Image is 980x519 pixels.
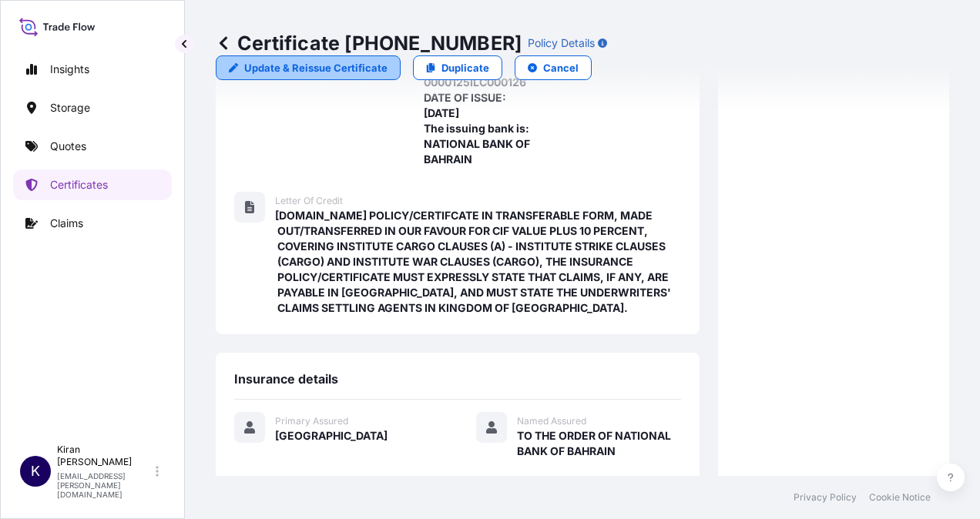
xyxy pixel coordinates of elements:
[216,55,401,80] a: Update & Reissue Certificate
[543,60,579,75] p: Cancel
[13,169,172,200] a: Certificates
[441,60,489,75] p: Duplicate
[13,131,172,162] a: Quotes
[244,60,388,75] p: Update & Reissue Certificate
[275,428,388,444] span: [GEOGRAPHIC_DATA]
[13,54,172,85] a: Insights
[50,100,90,116] p: Storage
[515,55,592,80] button: Cancel
[50,216,83,231] p: Claims
[50,177,108,193] p: Certificates
[13,92,172,123] a: Storage
[528,35,595,51] p: Policy Details
[31,464,40,479] span: K
[57,471,153,499] p: [EMAIL_ADDRESS][PERSON_NAME][DOMAIN_NAME]
[57,444,153,468] p: Kiran [PERSON_NAME]
[794,491,857,504] a: Privacy Policy
[517,428,681,459] span: TO THE ORDER OF NATIONAL BANK OF BAHRAIN
[275,195,343,207] span: Letter of Credit
[869,491,931,504] a: Cookie Notice
[275,415,348,427] span: Primary Assured
[413,55,502,80] a: Duplicate
[275,208,671,316] span: [DOMAIN_NAME] POLICY/CERTIFCATE IN TRANSFERABLE FORM, MADE OUT/TRANSFERRED IN OUR FAVOUR FOR CIF ...
[13,208,172,239] a: Claims
[50,62,89,77] p: Insights
[517,415,586,427] span: Named Assured
[216,31,522,55] p: Certificate [PHONE_NUMBER]
[234,371,338,387] span: Insurance details
[50,139,86,154] p: Quotes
